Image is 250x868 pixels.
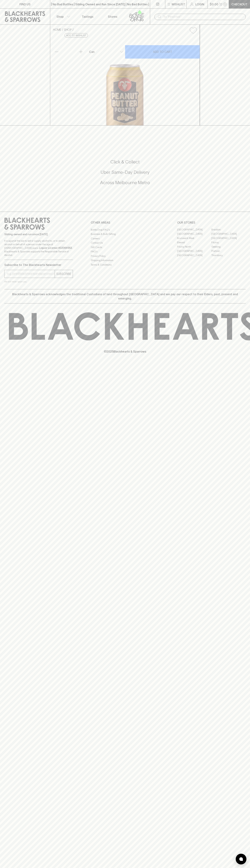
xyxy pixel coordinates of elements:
[91,245,159,249] a: Gift Cards
[177,228,211,232] a: [GEOGRAPHIC_DATA]
[172,2,185,6] p: Wishlist
[4,169,246,175] h5: Uber Same-Day Delivery
[64,28,72,31] a: SHOP
[100,9,125,24] a: Stores
[4,180,246,186] h5: Across Melbourne Metro
[75,9,100,24] a: Tastings
[19,2,31,6] p: FIND US
[91,220,159,225] p: OTHER AREAS
[177,236,211,240] a: Brunswick West
[91,228,159,232] a: Bottle Drop FAQ's
[188,26,198,35] button: Add to wishlist
[4,239,73,257] p: It is against the law to sell or supply alcohol to, or to obtain alcohol on behalf of a person un...
[4,263,73,267] p: Subscribe to The Blackhearts Newsletter
[65,33,88,38] button: Add to wishlist
[50,37,200,125] img: 70938.png
[108,14,117,19] p: Stores
[91,241,159,245] a: Contact Us
[56,272,71,276] p: SUBSCRIBE
[177,232,211,236] a: [GEOGRAPHIC_DATA]
[177,253,211,258] a: [GEOGRAPHIC_DATA]
[177,220,246,225] p: OUR STORES
[91,236,159,241] a: Careers
[88,48,125,55] div: Can
[53,28,61,31] a: HOME
[91,254,159,258] a: Privacy Policy
[231,2,247,6] p: Checkout
[163,14,243,20] input: Try "Pinot noir"
[177,245,211,249] a: Fitzroy North
[50,9,75,24] button: Shop
[7,292,243,301] p: Blackhearts & Sparrows acknowledges the traditional Custodians of land throughout [GEOGRAPHIC_DAT...
[211,240,246,245] a: Fitzroy
[91,250,159,254] a: FAQ's
[125,45,200,59] button: ADD TO CART
[211,249,246,253] a: Prahran
[211,236,246,240] a: [GEOGRAPHIC_DATA]
[4,159,246,165] h5: Click & Collect
[211,245,246,249] a: Geelong
[89,50,95,54] p: Can
[91,263,159,267] a: Terms & Conditions
[153,50,172,54] p: ADD TO CART
[210,2,218,6] p: $0.00
[55,270,73,278] button: SUBSCRIBE
[7,271,55,277] input: e.g. jane@blackheartsandsparrows.com.au
[195,2,204,6] p: Login
[56,14,64,19] p: Shop
[4,145,246,204] div: Call to action block
[239,857,243,861] img: bubble-icon
[177,240,211,245] a: Elwood
[4,280,73,283] p: We will never spam you
[177,249,211,253] a: [GEOGRAPHIC_DATA]
[224,3,226,5] p: 0
[211,228,246,232] a: Braddon
[39,246,72,249] strong: Liquor License #32064953
[82,14,93,19] p: Tastings
[91,258,159,263] a: Shipping Information
[4,233,73,236] p: Sibling owned and run since [DATE]
[211,253,246,258] a: Thornbury
[211,232,246,236] a: [GEOGRAPHIC_DATA]
[91,232,159,236] a: Business & Bulk Gifting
